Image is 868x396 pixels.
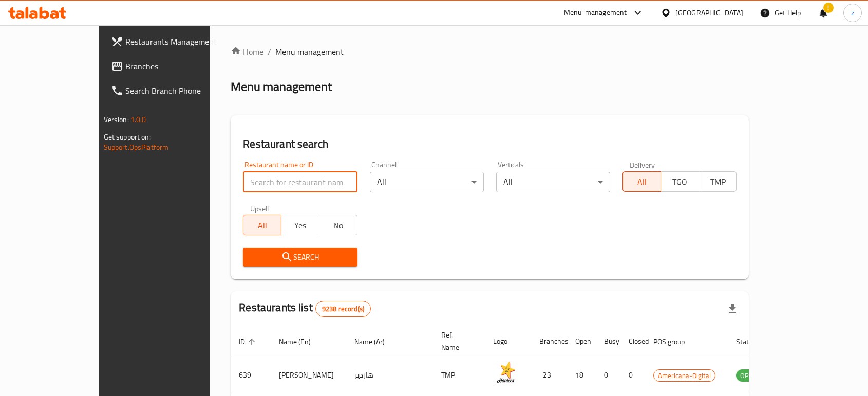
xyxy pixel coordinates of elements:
button: Search [243,248,357,267]
span: OPEN [736,370,761,382]
input: Search for restaurant name or ID.. [243,172,357,192]
nav: breadcrumb [231,46,749,58]
span: TMP [703,174,733,189]
button: Yes [281,215,319,235]
a: Restaurants Management [103,29,243,54]
button: All [243,215,281,235]
span: ID [239,335,258,348]
img: Hardee's [493,360,519,386]
div: OPEN [736,369,761,382]
th: Logo [485,326,531,357]
span: Name (En) [279,335,324,348]
span: TGO [665,174,695,189]
span: Branches [125,60,235,72]
span: POS group [653,335,698,348]
span: Get support on: [104,130,151,144]
span: Version: [104,113,129,126]
button: TMP [699,171,737,192]
span: Americana-Digital [654,370,715,382]
td: 18 [567,357,596,393]
li: / [268,46,271,58]
a: Branches [103,54,243,78]
th: Branches [531,326,567,357]
td: [PERSON_NAME] [271,357,346,393]
th: Busy [596,326,620,357]
td: TMP [433,357,485,393]
a: Search Branch Phone [103,78,243,103]
span: 9238 record(s) [316,304,370,314]
span: 1.0.0 [130,113,146,126]
td: 639 [231,357,271,393]
span: Status [736,335,769,348]
span: Search [251,251,349,264]
button: No [319,215,357,235]
label: Delivery [630,161,655,168]
th: Closed [620,326,645,357]
div: Total records count [315,301,371,317]
span: Menu management [275,46,344,58]
span: Yes [286,218,315,233]
div: All [370,172,484,192]
td: 0 [596,357,620,393]
h2: Restaurant search [243,136,737,152]
label: Upsell [250,205,269,212]
span: z [851,7,854,18]
span: Search Branch Phone [125,85,235,97]
div: [GEOGRAPHIC_DATA] [675,7,743,18]
h2: Restaurants list [239,300,371,317]
td: هارديز [346,357,433,393]
div: All [496,172,610,192]
span: No [324,218,353,233]
td: 0 [620,357,645,393]
th: Open [567,326,596,357]
div: Menu-management [564,7,627,19]
button: All [622,171,661,192]
span: Restaurants Management [125,35,235,48]
span: All [627,174,657,189]
a: Home [231,46,263,58]
div: Export file [720,296,745,321]
a: Support.OpsPlatform [104,141,169,154]
span: Ref. Name [441,329,473,353]
h2: Menu management [231,78,332,95]
button: TGO [661,171,699,192]
td: 23 [531,357,567,393]
span: Name (Ar) [354,335,398,348]
span: All [248,218,277,233]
